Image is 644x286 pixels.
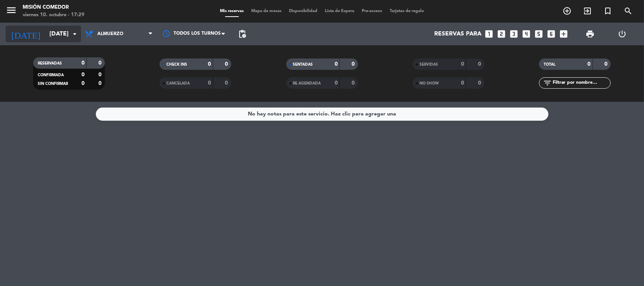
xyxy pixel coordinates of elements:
span: SENTADAS [293,63,313,66]
strong: 0 [98,81,103,86]
strong: 0 [335,62,338,67]
i: arrow_drop_down [70,29,79,38]
span: CONFIRMADA [38,73,64,77]
i: looks_two [497,29,507,39]
div: No hay notas para este servicio. Haz clic para agregar una [248,110,396,118]
strong: 0 [208,62,211,67]
span: Disponibilidad [285,9,321,13]
strong: 0 [352,80,356,86]
i: looks_6 [547,29,556,39]
span: Tarjetas de regalo [386,9,428,13]
span: NO SHOW [420,81,439,85]
span: Almuerzo [97,31,123,37]
strong: 0 [98,72,103,77]
strong: 0 [225,80,230,86]
i: add_box [559,29,569,39]
span: Pre-acceso [358,9,386,13]
strong: 0 [588,62,591,67]
strong: 0 [335,80,338,86]
span: Mapa de mesas [247,9,285,13]
strong: 0 [605,62,609,67]
div: Misión Comedor [23,4,85,11]
span: SIN CONFIRMAR [38,82,68,86]
strong: 0 [81,60,85,66]
div: viernes 10. octubre - 17:29 [23,11,85,19]
input: Filtrar por nombre... [552,79,610,87]
span: print [586,29,595,38]
strong: 0 [81,72,85,77]
span: Reservas para [435,31,482,38]
span: CHECK INS [166,63,187,66]
strong: 0 [461,80,464,86]
strong: 0 [478,62,483,67]
i: turned_in_not [603,6,612,15]
i: add_circle_outline [563,6,572,15]
span: RESERVADAS [38,62,62,65]
i: menu [6,5,17,16]
span: pending_actions [238,29,247,38]
span: Mis reservas [216,9,247,13]
div: LOG OUT [606,23,638,45]
strong: 0 [461,62,464,67]
span: RE AGENDADA [293,81,321,85]
i: looks_5 [534,29,544,39]
strong: 0 [81,81,85,86]
span: CANCELADA [166,81,190,85]
span: TOTAL [544,63,555,66]
span: Lista de Espera [321,9,358,13]
i: [DATE] [6,26,46,42]
i: power_settings_new [618,29,627,38]
strong: 0 [208,80,211,86]
strong: 0 [98,60,103,66]
strong: 0 [478,80,483,86]
i: looks_4 [522,29,532,39]
strong: 0 [225,62,230,67]
i: exit_to_app [583,6,592,15]
i: looks_one [484,29,494,39]
i: search [624,6,633,15]
button: menu [6,5,17,18]
strong: 0 [352,62,356,67]
span: SERVIDAS [420,63,438,66]
i: looks_3 [509,29,519,39]
i: filter_list [543,78,552,88]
